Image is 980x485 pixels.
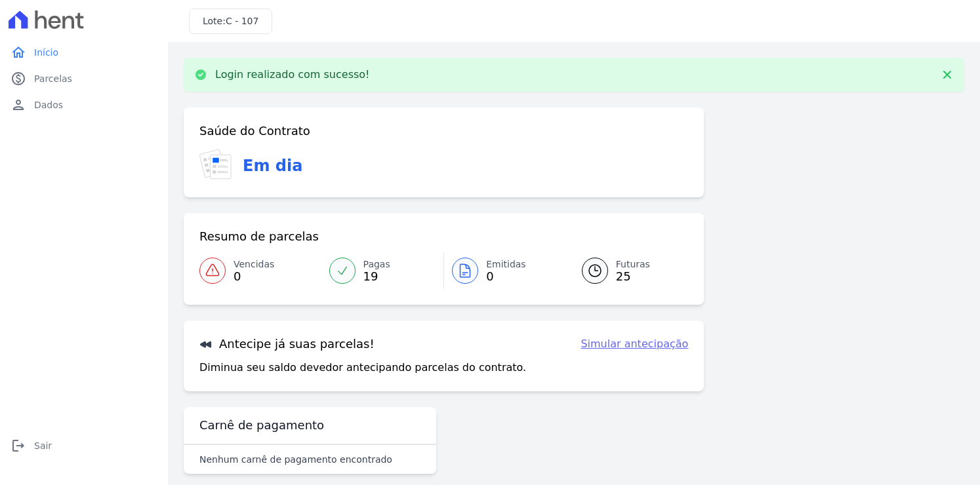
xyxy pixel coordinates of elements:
span: 0 [486,271,526,282]
h3: Resumo de parcelas [199,229,319,244]
span: Sair [34,439,52,452]
span: Emitidas [486,258,526,271]
span: 0 [234,271,274,282]
i: logout [10,438,26,454]
a: Emitidas 0 [444,252,566,289]
a: Vencidas 0 [199,252,321,289]
span: Dados [34,98,63,111]
p: Nenhum carnê de pagamento encontrado [199,453,392,466]
p: Login realizado com sucesso! [215,68,370,81]
span: Pagas [363,258,390,271]
span: 25 [616,271,650,282]
span: Parcelas [34,72,72,85]
h3: Em dia [243,154,302,178]
i: paid [10,71,26,87]
span: C - 107 [226,16,258,26]
span: Início [34,46,58,59]
a: homeInício [5,39,163,66]
i: home [10,45,26,60]
h3: Antecipe já suas parcelas! [199,336,375,352]
i: person [10,97,26,113]
a: Futuras 25 [566,252,689,289]
span: Futuras [616,258,650,271]
h3: Lote: [203,14,258,28]
span: 19 [363,271,390,282]
a: Pagas 19 [321,252,444,289]
a: personDados [5,92,163,118]
a: logoutSair [5,433,163,459]
h3: Saúde do Contrato [199,123,310,139]
p: Diminua seu saldo devedor antecipando parcelas do contrato. [199,360,526,376]
h3: Carnê de pagamento [199,417,324,433]
span: Vencidas [234,258,274,271]
a: Simular antecipação [581,336,688,352]
a: paidParcelas [5,66,163,92]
